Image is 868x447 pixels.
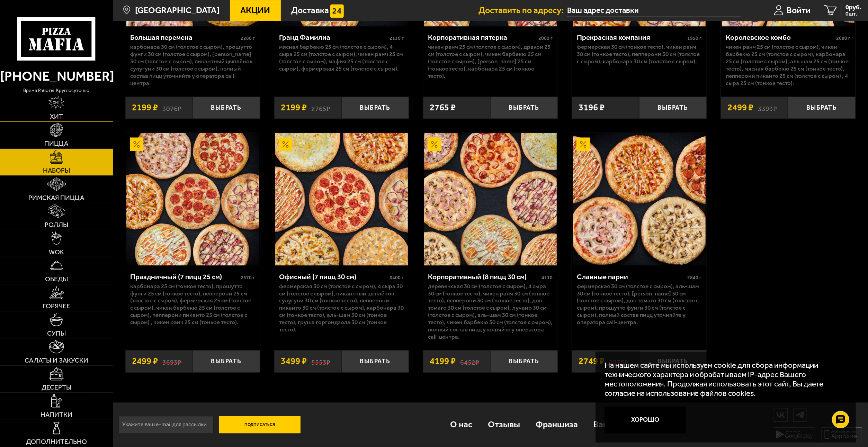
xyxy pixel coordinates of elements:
[490,97,557,119] button: Выбрать
[490,350,557,372] button: Выбрать
[567,4,741,17] input: Ваш адрес доставки
[726,33,834,42] div: Королевское комбо
[542,275,553,281] span: 4110
[605,361,843,398] p: На нашем сайте мы используем cookie для сбора информации технического характера и обрабатываем IP...
[132,103,158,112] span: 2199 ₽
[687,275,701,281] span: 2840 г
[219,416,301,433] button: Подписаться
[311,357,330,366] s: 5553 ₽
[726,43,850,86] p: Чикен Ранч 25 см (толстое с сыром), Чикен Барбекю 25 см (толстое с сыром), Карбонара 25 см (толст...
[572,133,707,265] a: АкционныйСлавные парни
[787,6,811,15] span: Войти
[241,35,255,41] span: 2280 г
[43,167,70,174] span: Наборы
[131,43,255,86] p: Карбонара 30 см (толстое с сыром), Прошутто Фунги 30 см (толстое с сыром), [PERSON_NAME] 30 см (т...
[311,103,330,112] s: 2765 ₽
[727,103,753,112] span: 2499 ₽
[758,103,777,112] s: 3393 ₽
[279,137,292,151] img: Акционный
[442,410,480,439] a: О нас
[241,275,255,281] span: 2570 г
[538,35,553,41] span: 2000 г
[281,103,307,112] span: 2199 ₽
[639,350,706,372] button: Выбрать
[579,357,605,366] span: 2749 ₽
[430,103,456,112] span: 2765 ₽
[193,350,260,372] button: Выбрать
[126,133,259,265] img: Праздничный (7 пицц 25 см)
[44,140,68,147] span: Пицца
[42,384,71,391] span: Десерты
[428,33,537,42] div: Корпоративная пятерка
[41,411,72,418] span: Напитки
[586,410,639,439] a: Вакансии
[279,283,404,333] p: Фермерская 30 см (толстое с сыром), 4 сыра 30 см (толстое с сыром), Пикантный цыплёнок сулугуни 3...
[788,97,855,119] button: Выбрать
[47,330,66,337] span: Супы
[275,133,408,265] img: Офисный (7 пицц 30 см)
[241,6,270,15] span: Акции
[639,97,706,119] button: Выбрать
[291,6,329,15] span: Доставка
[131,33,239,42] div: Большая перемена
[428,272,540,281] div: Корпоративный (8 пицц 30 см)
[274,133,409,265] a: АкционныйОфисный (7 пицц 30 см)
[162,103,181,112] s: 3076 ₽
[341,97,409,119] button: Выбрать
[836,35,850,41] span: 2680 г
[428,43,553,79] p: Чикен Ранч 25 см (толстое с сыром), Дракон 25 см (толстое с сыром), Чикен Барбекю 25 см (толстое ...
[45,276,68,282] span: Обеды
[279,272,388,281] div: Офисный (7 пицц 30 см)
[428,137,441,151] img: Акционный
[390,275,404,281] span: 3400 г
[130,137,143,151] img: Акционный
[428,283,553,340] p: Деревенская 30 см (толстое с сыром), 4 сыра 30 см (тонкое тесто), Чикен Ранч 30 см (тонкое тесто)...
[131,272,239,281] div: Праздничный (7 пицц 25 см)
[424,133,557,265] img: Корпоративный (8 пицц 30 см)
[118,416,214,433] input: Укажите ваш e-mail для рассылки
[43,303,70,309] span: Горячее
[577,272,686,281] div: Славные парни
[845,4,861,10] span: 0 руб.
[579,103,605,112] span: 3196 ₽
[480,410,528,439] a: Отзывы
[423,133,558,265] a: АкционныйКорпоративный (8 пицц 30 см)
[576,137,590,151] img: Акционный
[132,357,158,366] span: 2499 ₽
[131,283,255,326] p: Карбонара 25 см (тонкое тесто), Прошутто Фунги 25 см (тонкое тесто), Пепперони 25 см (толстое с с...
[281,357,307,366] span: 3499 ₽
[49,249,64,255] span: WOK
[577,33,686,42] div: Прекрасная компания
[193,97,260,119] button: Выбрать
[50,113,63,120] span: Хит
[125,133,260,265] a: АкционныйПраздничный (7 пицц 25 см)
[577,43,701,65] p: Фермерская 30 см (тонкое тесто), Чикен Ранч 30 см (тонкое тесто), Пепперони 30 см (толстое с сыро...
[279,33,388,42] div: Гранд Фамилиа
[573,133,706,265] img: Славные парни
[279,43,404,72] p: Мясная Барбекю 25 см (толстое с сыром), 4 сыра 25 см (толстое с сыром), Чикен Ранч 25 см (толстое...
[135,6,220,15] span: [GEOGRAPHIC_DATA]
[162,357,181,366] s: 3693 ₽
[25,357,88,364] span: Салаты и закуски
[390,35,404,41] span: 2130 г
[845,11,861,17] span: 0 шт.
[605,407,686,434] button: Хорошо
[26,438,87,445] span: Дополнительно
[528,410,586,439] a: Франшиза
[430,357,456,366] span: 4199 ₽
[341,350,409,372] button: Выбрать
[28,194,84,201] span: Римская пицца
[687,35,701,41] span: 1950 г
[45,221,68,228] span: Роллы
[460,357,479,366] s: 6452 ₽
[330,4,344,18] img: 15daf4d41897b9f0e9f617042186c801.svg
[577,283,701,326] p: Фермерская 30 см (толстое с сыром), Аль-Шам 30 см (тонкое тесто), [PERSON_NAME] 30 см (толстое с ...
[478,6,567,15] span: Доставить по адресу:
